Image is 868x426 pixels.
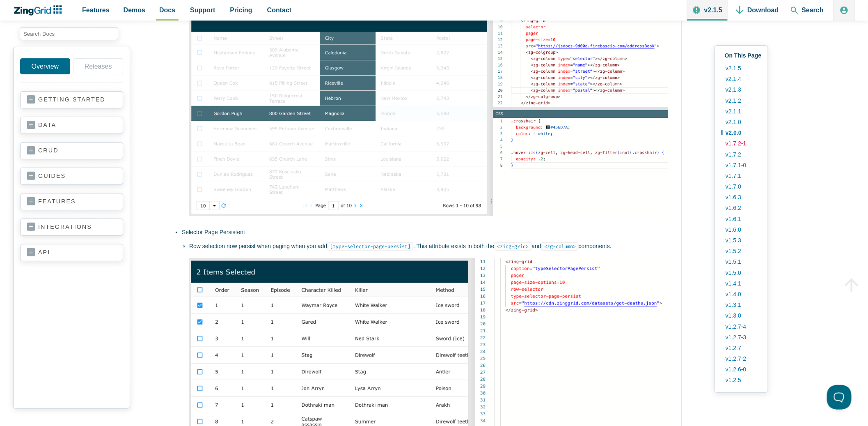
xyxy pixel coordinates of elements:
a: v1.5.0 [721,267,761,278]
a: getting started [27,96,116,104]
a: ZingChart Logo. Click to return to the homepage [13,5,66,16]
span: Features [82,5,110,16]
a: v1.2.5 [721,375,761,385]
span: Docs [159,5,175,16]
a: v1.4.1 [721,278,761,289]
iframe: Toggle Customer Support [827,385,852,410]
a: crud [27,147,116,155]
a: <zg-column> [541,243,579,249]
a: Overview [20,58,70,74]
a: v1.2.7-2 [721,353,761,364]
a: v1.7.1-0 [721,160,761,170]
a: v2.1.1 [721,106,761,117]
a: v1.3.0 [721,310,761,321]
a: data [27,121,116,129]
a: v2.0.0 [721,127,761,138]
a: features [27,198,116,206]
a: v1.2.7-3 [721,332,761,343]
a: v1.3.1 [721,299,761,310]
code: [type-selector-page-persist] [327,242,413,251]
img: Screenshot 2025-02-13 at 1 27 36 PM [189,8,668,216]
a: v2.1.5 [721,63,761,74]
a: v2.1.0 [721,117,761,127]
a: v1.2.7 [721,343,761,353]
p: Row selection now persist when paging when you add . This attribute exists in both the and compon... [189,242,668,251]
a: api [27,249,116,257]
a: v1.2.6-0 [721,364,761,375]
a: integrations [27,223,116,231]
a: v1.5.3 [721,235,761,246]
code: <zing-grid> [495,242,532,251]
a: v2.1.4 [721,74,761,84]
span: Pricing [230,5,252,16]
a: v1.7.0 [721,181,761,192]
a: v1.6.3 [721,192,761,203]
code: <zg-column> [541,242,579,251]
a: guides [27,172,116,180]
a: v1.5.2 [721,246,761,256]
input: search input [20,27,118,40]
span: Contact [267,5,292,16]
a: v1.7.2 [721,149,761,160]
a: v1.7.1 [721,170,761,181]
a: v2.1.3 [721,84,761,95]
a: <zing-grid> [495,243,532,249]
a: Releases [73,58,123,74]
span: Demos [124,5,145,16]
a: v1.7.2-1 [721,138,761,149]
a: v1.4.0 [721,289,761,299]
a: v1.6.1 [721,214,761,224]
a: v1.5.1 [721,256,761,267]
a: v1.6.2 [721,203,761,213]
a: [type-selector-page-persist] [327,243,413,249]
a: v2.1.2 [721,95,761,106]
span: Support [190,5,215,16]
a: v1.6.0 [721,224,761,235]
a: v1.2.7-4 [721,321,761,332]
